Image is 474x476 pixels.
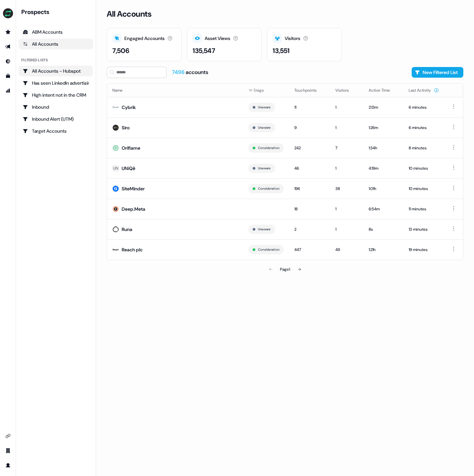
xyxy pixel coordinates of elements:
[335,226,358,233] div: 1
[294,226,325,233] div: 2
[294,145,325,151] div: 242
[409,206,439,212] div: 11 minutes
[335,165,358,172] div: 1
[124,35,165,42] div: Engaged Accounts
[122,206,145,212] div: Deep.Meta
[122,185,145,192] div: SiteMinder
[335,124,358,131] div: 1
[409,165,439,172] div: 10 minutes
[122,124,130,131] div: Siro
[19,90,93,100] a: Go to High intent not in the CRM
[335,185,358,192] div: 38
[3,431,13,441] a: Go to integrations
[294,84,325,96] button: Touchpoints
[23,80,89,86] div: Has seen LinkedIn advertising ✅
[294,124,325,131] div: 9
[112,46,129,56] div: 7,506
[23,116,89,122] div: Inbound Alert (UTM)
[19,102,93,112] a: Go to Inbound
[369,124,398,131] div: 1:26m
[409,185,439,192] div: 10 minutes
[107,9,151,19] h3: All Accounts
[258,247,279,253] button: Consideration
[107,84,243,97] th: Name
[19,27,93,37] a: ABM Accounts
[335,206,358,212] div: 1
[369,246,398,253] div: 1:21h
[122,104,136,111] div: Cybrik
[294,185,325,192] div: 196
[172,69,186,76] span: 7496
[3,445,13,456] a: Go to team
[23,128,89,134] div: Target Accounts
[21,57,48,63] div: Filtered lists
[205,35,230,42] div: Asset Views
[248,87,284,94] div: Stage
[412,67,463,78] button: New Filtered List
[258,145,279,151] button: Consideration
[369,104,398,111] div: 2:13m
[23,92,89,98] div: High intent not in the CRM
[3,41,13,52] a: Go to outbound experience
[3,56,13,67] a: Go to Inbound
[19,66,93,76] a: Go to All Accounts - Hubspot
[122,145,140,151] div: Oriflame
[335,145,358,151] div: 7
[21,8,93,16] div: Prospects
[258,165,271,171] button: Unaware
[369,226,398,233] div: 8s
[23,68,89,74] div: All Accounts - Hubspot
[3,71,13,81] a: Go to templates
[258,186,279,192] button: Consideration
[369,145,398,151] div: 1:34h
[369,185,398,192] div: 1:01h
[193,46,215,56] div: 135,547
[335,84,357,96] button: Visitors
[409,246,439,253] div: 19 minutes
[19,126,93,136] a: Go to Target Accounts
[369,84,398,96] button: Active Time
[294,206,325,212] div: 18
[3,460,13,471] a: Go to profile
[409,104,439,111] div: 6 minutes
[122,165,135,172] div: UNiQē
[335,104,358,111] div: 1
[3,85,13,96] a: Go to attribution
[409,84,439,96] button: Last Activity
[369,206,398,212] div: 6:54m
[23,104,89,110] div: Inbound
[294,104,325,111] div: 11
[409,124,439,131] div: 6 minutes
[294,246,325,253] div: 447
[294,165,325,172] div: 46
[19,39,93,49] a: All accounts
[258,104,271,110] button: Unaware
[285,35,300,42] div: Visitors
[19,114,93,124] a: Go to Inbound Alert (UTM)
[409,145,439,151] div: 8 minutes
[273,46,290,56] div: 13,551
[369,165,398,172] div: 4:19m
[409,226,439,233] div: 13 minutes
[258,125,271,131] button: Unaware
[258,226,271,232] button: Unaware
[113,165,118,172] div: UN
[3,27,13,37] a: Go to prospects
[122,246,143,253] div: Reach plc
[23,41,89,47] div: All Accounts
[19,78,93,88] a: Go to Has seen LinkedIn advertising ✅
[280,266,290,273] div: Page 1
[172,69,208,76] div: accounts
[23,29,89,35] div: ABM Accounts
[122,226,132,233] div: Runa
[335,246,358,253] div: 49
